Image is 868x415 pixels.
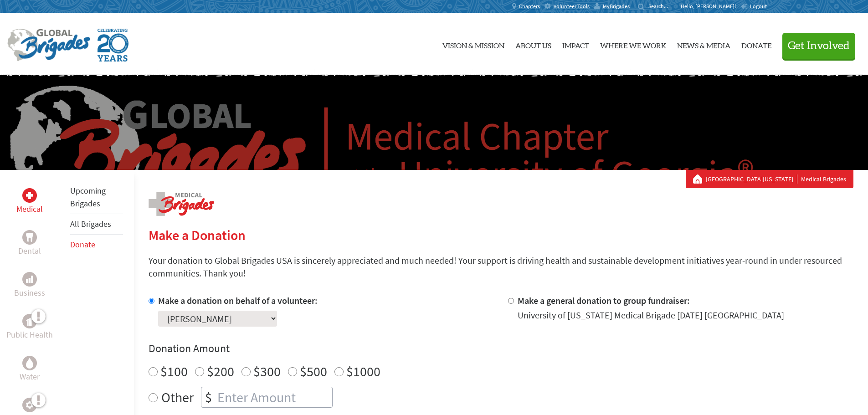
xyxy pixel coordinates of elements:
[70,181,123,214] li: Upcoming Brigades
[149,227,853,243] h2: Make a Donation
[158,295,318,306] label: Make a donation on behalf of a volunteer:
[70,214,123,235] li: All Brigades
[603,3,630,10] span: MyBrigades
[16,188,43,215] a: MedicalMedical
[677,20,730,68] a: News & Media
[18,230,41,257] a: DentalDental
[26,358,33,368] img: Water
[98,29,128,61] img: Global Brigades Celebrating 20 Years
[6,314,53,341] a: Public HealthPublic Health
[554,3,590,10] span: Volunteer Tools
[22,398,37,412] div: Engineering
[70,219,111,229] a: All Brigades
[648,3,674,10] input: Search...
[782,33,855,59] button: Get Involved
[207,363,234,380] label: $200
[26,276,33,283] img: Business
[22,356,37,370] div: Water
[442,20,504,68] a: Vision & Mission
[149,254,853,280] p: Your donation to Global Brigades USA is sincerely appreciated and much needed! Your support is dr...
[693,174,846,184] div: Medical Brigades
[562,20,589,68] a: Impact
[70,185,106,209] a: Upcoming Brigades
[519,3,540,10] span: Chapters
[750,3,767,10] span: Logout
[161,387,194,408] label: Other
[788,41,850,51] span: Get Involved
[14,287,45,299] p: Business
[26,233,33,241] img: Dental
[216,387,332,407] input: Enter Amount
[26,401,33,409] img: Engineering
[20,370,40,383] p: Water
[6,328,53,341] p: Public Health
[70,239,95,250] a: Donate
[300,363,327,380] label: $500
[14,272,45,299] a: BusinessBusiness
[160,363,188,380] label: $100
[22,314,37,328] div: Public Health
[70,235,123,255] li: Donate
[16,203,43,215] p: Medical
[518,309,784,322] div: University of [US_STATE] Medical Brigade [DATE] [GEOGRAPHIC_DATA]
[740,3,767,10] a: Logout
[18,245,41,257] p: Dental
[253,363,281,380] label: $300
[346,363,380,380] label: $1000
[518,295,690,306] label: Make a general donation to group fundraiser:
[149,341,853,356] h4: Donation Amount
[26,192,33,199] img: Medical
[201,387,216,407] div: $
[22,272,37,287] div: Business
[741,20,771,68] a: Donate
[22,188,37,203] div: Medical
[7,29,90,61] img: Global Brigades Logo
[149,192,214,216] img: logo-medical.png
[681,3,740,10] p: Hello, [PERSON_NAME]!
[515,20,551,68] a: About Us
[706,174,797,184] a: [GEOGRAPHIC_DATA][US_STATE]
[26,317,33,326] img: Public Health
[20,356,40,383] a: WaterWater
[22,230,37,245] div: Dental
[600,20,666,68] a: Where We Work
